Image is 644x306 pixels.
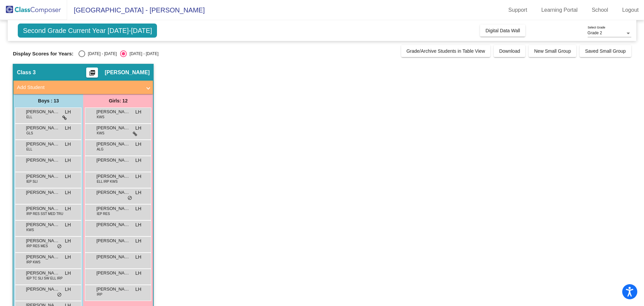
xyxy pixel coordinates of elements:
button: Download [494,45,525,57]
span: [PERSON_NAME] [96,221,130,228]
span: Digital Data Wall [485,28,520,33]
span: IRP [97,292,102,297]
span: LH [65,205,71,212]
span: GLS [26,131,33,136]
span: LH [136,270,142,277]
span: LH [65,286,71,293]
span: IRP KWS [26,260,40,265]
span: LH [65,173,71,180]
a: Logout [617,5,644,15]
span: LH [65,270,71,277]
span: LH [136,125,142,132]
span: do_not_disturb_alt [127,195,132,201]
span: [PERSON_NAME] [26,286,59,293]
span: [PERSON_NAME] [96,141,130,147]
span: [PERSON_NAME] [96,270,130,276]
a: School [586,5,613,15]
span: [PERSON_NAME] [96,173,130,180]
span: [PERSON_NAME] [96,108,130,115]
span: LH [136,254,142,261]
span: LH [136,286,142,293]
mat-radio-group: Select an option [78,50,158,57]
span: [PERSON_NAME] [26,189,59,196]
span: ELL [26,147,32,152]
span: Display Scores for Years: [13,51,73,57]
a: Support [503,5,533,15]
div: [DATE] - [DATE] [127,51,158,57]
span: LH [65,125,71,132]
span: LH [65,254,71,261]
button: Grade/Archive Students in Table View [401,45,491,57]
span: [PERSON_NAME] [PERSON_NAME] [26,125,59,131]
mat-expansion-panel-header: Add Student [13,81,153,94]
span: [PERSON_NAME] [96,237,130,244]
span: Download [499,48,520,54]
span: LH [136,173,142,180]
span: LH [65,108,71,116]
span: do_not_disturb_alt [57,292,62,298]
span: LH [65,237,71,245]
span: ELL IRP KWS [97,179,117,184]
span: LH [136,108,142,116]
span: KWS [26,227,34,232]
span: [PERSON_NAME] [26,221,59,228]
span: IEP RES [97,211,110,216]
span: [PERSON_NAME] [105,69,150,76]
span: IEP SLI [26,179,38,184]
span: LH [136,205,142,212]
button: New Small Group [529,45,576,57]
span: LH [65,221,71,228]
div: [DATE] - [DATE] [85,51,117,57]
span: LH [65,141,71,148]
span: [PERSON_NAME] [96,205,130,212]
span: [PERSON_NAME] [26,205,59,212]
span: ELL [26,115,32,120]
span: [PERSON_NAME] [26,270,59,276]
span: [PERSON_NAME] [26,173,59,180]
div: Boys : 13 [13,94,83,107]
span: LH [65,157,71,164]
span: KWS [97,115,104,120]
span: IRP RES SST MED TRU [26,211,63,216]
span: [PERSON_NAME] [26,141,59,147]
button: Print Students Details [86,68,98,78]
span: IEP TC SLI SW ELL IRP [26,276,62,281]
span: [PERSON_NAME] [26,108,59,115]
span: [GEOGRAPHIC_DATA] - [PERSON_NAME] [67,5,205,15]
span: Second Grade Current Year [DATE]-[DATE] [18,24,157,38]
span: ALG [97,147,103,152]
span: [PERSON_NAME] [96,157,130,164]
span: IRP RES MES [26,244,48,249]
span: [PERSON_NAME] [96,254,130,260]
span: LH [136,221,142,228]
span: [PERSON_NAME] [26,237,59,244]
div: Girls: 12 [83,94,153,107]
mat-panel-title: Add Student [17,84,142,91]
span: Saved Small Group [585,48,626,54]
span: LH [136,189,142,196]
span: LH [136,141,142,148]
button: Digital Data Wall [480,25,525,37]
span: Grade 2 [588,31,602,35]
mat-icon: picture_as_pdf [88,70,96,79]
span: Grade/Archive Students in Table View [407,48,485,54]
span: LH [136,157,142,164]
span: New Small Group [534,48,571,54]
span: LH [65,189,71,196]
span: [PERSON_NAME] [96,286,130,293]
span: do_not_disturb_alt [57,244,62,249]
span: [PERSON_NAME] [26,254,59,260]
span: [PERSON_NAME] [96,189,130,196]
span: [PERSON_NAME] [96,125,130,131]
span: Class 3 [17,69,36,76]
a: Learning Portal [536,5,583,15]
span: [PERSON_NAME] [26,157,59,164]
span: KWS [97,131,104,136]
button: Saved Small Group [580,45,631,57]
span: LH [136,237,142,245]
